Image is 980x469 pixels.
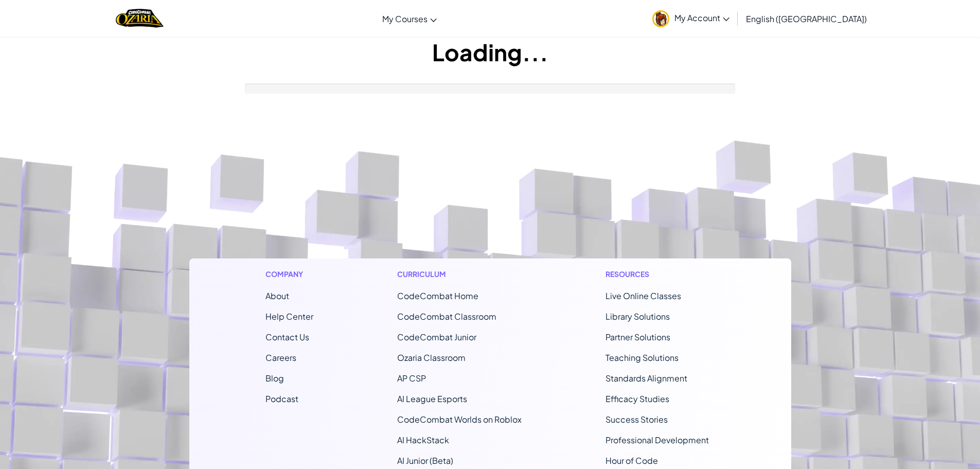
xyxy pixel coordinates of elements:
[265,290,289,301] a: About
[605,455,658,466] a: Hour of Code
[265,269,313,280] h1: Company
[397,290,478,301] span: CodeCombat Home
[605,373,687,384] a: Standards Alignment
[397,352,466,363] a: Ozaria Classroom
[116,8,164,29] a: Ozaria by CodeCombat logo
[605,414,668,425] a: Success Stories
[605,269,715,280] h1: Resources
[605,435,709,445] a: Professional Development
[397,393,467,404] a: AI League Esports
[652,10,669,27] img: avatar
[397,269,522,280] h1: Curriculum
[397,373,426,384] a: AP CSP
[265,352,296,363] a: Careers
[397,455,453,466] a: AI Junior (Beta)
[397,332,476,342] a: CodeCombat Junior
[605,393,669,404] a: Efficacy Studies
[647,2,735,34] a: My Account
[741,5,872,32] a: English ([GEOGRAPHIC_DATA])
[377,5,442,32] a: My Courses
[116,8,164,29] img: Home
[397,311,496,322] a: CodeCombat Classroom
[265,373,284,384] a: Blog
[605,311,670,322] a: Library Solutions
[397,414,522,425] a: CodeCombat Worlds on Roblox
[382,13,427,24] span: My Courses
[605,352,679,363] a: Teaching Solutions
[265,393,298,404] a: Podcast
[605,290,681,301] a: Live Online Classes
[605,332,670,342] a: Partner Solutions
[397,435,449,445] a: AI HackStack
[746,13,867,24] span: English ([GEOGRAPHIC_DATA])
[265,332,309,342] span: Contact Us
[674,12,729,23] span: My Account
[265,311,313,322] a: Help Center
